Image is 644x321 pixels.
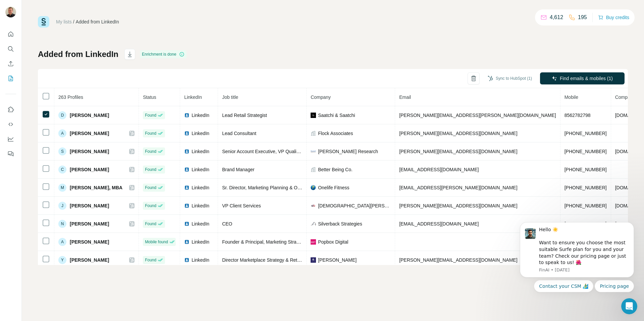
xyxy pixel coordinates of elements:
span: CEO [222,221,232,227]
span: Popbox Digital [318,239,348,245]
img: LinkedIn logo [184,185,190,190]
img: LinkedIn logo [184,149,190,154]
span: Status [143,94,156,100]
span: [PERSON_NAME][EMAIL_ADDRESS][DOMAIN_NAME] [399,131,517,136]
img: LinkedIn logo [184,203,190,208]
button: Use Surfe on LinkedIn [5,104,16,116]
span: Lead Consultant [222,131,256,136]
span: Director Marketplace Strategy & Retail Media [222,257,316,263]
img: LinkedIn logo [184,167,190,172]
button: Buy credits [598,13,629,22]
span: [PERSON_NAME] [70,130,109,137]
span: Onelife Fitness [318,184,349,191]
img: company-logo [311,149,316,154]
span: [PERSON_NAME] [70,148,109,155]
span: Found [145,203,156,209]
span: [PERSON_NAME] Research [318,148,378,155]
div: A [58,129,66,137]
span: Email [399,94,411,100]
iframe: Intercom notifications message [510,200,644,303]
div: A [58,238,66,246]
span: [PERSON_NAME][EMAIL_ADDRESS][PERSON_NAME][DOMAIN_NAME] [399,113,556,118]
button: Feedback [5,148,16,160]
div: Added from LinkedIn [76,18,119,25]
span: [PHONE_NUMBER] [565,131,607,136]
h1: Added from LinkedIn [38,49,118,60]
div: D [58,111,66,119]
img: company-logo [311,257,316,263]
img: company-logo [311,221,316,227]
span: Found [145,221,156,227]
span: LinkedIn [192,239,209,245]
img: LinkedIn logo [184,221,190,227]
img: company-logo [311,113,316,118]
span: Find emails & mobiles (1) [560,75,613,82]
span: [PHONE_NUMBER] [565,149,607,154]
span: LinkedIn [184,94,202,100]
span: [EMAIL_ADDRESS][DOMAIN_NAME] [399,221,479,227]
img: LinkedIn logo [184,239,190,245]
span: LinkedIn [192,130,209,137]
span: Company [311,94,331,100]
span: Found [145,148,156,154]
span: Senior Account Executive, VP Qualitative Research [222,149,329,154]
span: Found [145,185,156,191]
div: Y [58,256,66,264]
img: LinkedIn logo [184,131,190,136]
span: [PERSON_NAME] [70,166,109,173]
span: Better Being Co. [318,166,353,173]
button: Find emails & mobiles (1) [540,72,625,84]
span: Flock Associates [318,130,353,137]
div: Enrichment is done [140,50,186,58]
iframe: Intercom live chat [621,298,637,314]
img: company-logo [311,185,316,190]
img: Avatar [5,7,16,17]
span: Lead Retail Strategist [222,113,267,118]
img: company-logo [311,203,316,208]
img: LinkedIn logo [184,257,190,263]
span: [PHONE_NUMBER] [565,185,607,190]
div: J [58,202,66,210]
span: [PERSON_NAME] [318,257,357,263]
span: Found [145,167,156,173]
span: Silverback Strategies [318,220,362,227]
span: LinkedIn [192,257,209,263]
span: [EMAIL_ADDRESS][PERSON_NAME][DOMAIN_NAME] [399,185,517,190]
span: 263 Profiles [58,94,83,100]
img: LinkedIn logo [184,113,190,118]
span: [PERSON_NAME], MBA [70,184,122,191]
span: [EMAIL_ADDRESS][DOMAIN_NAME] [399,167,479,172]
div: S [58,147,66,155]
span: Found [145,130,156,136]
span: Found [145,257,156,263]
span: Mobile found [145,239,168,245]
img: Surfe Logo [38,16,49,27]
button: Quick start [5,28,16,40]
button: Sync to HubSpot (1) [483,73,537,83]
span: LinkedIn [192,220,209,227]
img: company-logo [311,239,316,245]
span: [DEMOGRAPHIC_DATA][PERSON_NAME] - Growth Consultancy [318,202,391,209]
div: C [58,166,66,174]
span: [PERSON_NAME] [70,112,109,119]
span: Founder & Principal, Marketing Strategy & Operations [222,239,334,245]
span: Saatchi & Saatchi [318,112,355,119]
span: Job title [222,94,238,100]
p: 195 [578,13,587,21]
span: [PERSON_NAME] [70,202,109,209]
span: [PHONE_NUMBER] [565,167,607,172]
span: [PERSON_NAME][EMAIL_ADDRESS][DOMAIN_NAME] [399,257,517,263]
li: / [73,18,74,25]
span: LinkedIn [192,184,209,191]
button: Use Surfe API [5,118,16,130]
span: Found [145,112,156,118]
span: [PERSON_NAME] [70,220,109,227]
span: [PERSON_NAME] [70,239,109,245]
